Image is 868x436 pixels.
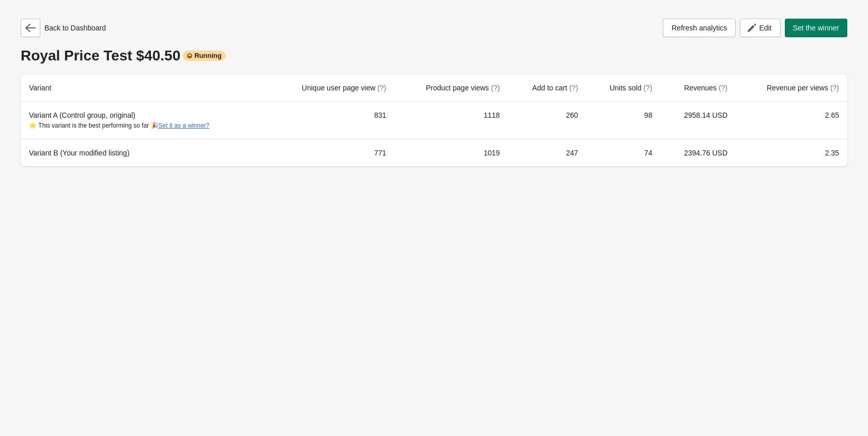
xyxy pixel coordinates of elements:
span: Set the winner [793,24,840,32]
span: Revenues [684,84,727,92]
span: (?) [830,84,839,92]
div: Royal Price Test $40.50 [21,48,847,64]
button: Edit [740,19,780,37]
span: (?) [569,84,578,92]
span: (?) [377,84,386,92]
div: Running [183,51,226,61]
td: 74 [586,139,661,166]
td: 831 [268,102,394,139]
button: Set it as a winner? [159,122,210,129]
button: Refresh analytics [663,19,736,37]
span: (?) [491,84,500,92]
td: 260 [508,102,586,139]
td: 2.65 [736,102,847,139]
span: Product page views [426,84,500,92]
span: Edit [759,24,771,32]
span: Unique user page view [302,84,386,92]
button: Set the winner [785,19,848,37]
td: 98 [586,102,661,139]
td: 1118 [395,102,508,139]
span: Revenue per views [767,84,839,92]
div: Back to Dashboard [21,19,106,37]
span: Add to cart [532,84,578,92]
div: ⭐ This variant is the best performing so far 🎉 [29,120,259,131]
td: 2958.14 USD [660,102,736,139]
td: 2.35 [736,139,847,166]
td: 2394.76 USD [660,139,736,166]
div: Variant A (Control group, original) [29,110,259,131]
span: Refresh analytics [672,24,727,32]
span: (?) [643,84,652,92]
span: Units sold [610,84,652,92]
span: (?) [719,84,727,92]
th: Variant [21,74,268,102]
td: 1019 [395,139,508,166]
td: 247 [508,139,586,166]
div: Variant B (Your modified listing) [29,148,259,158]
td: 771 [268,139,394,166]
